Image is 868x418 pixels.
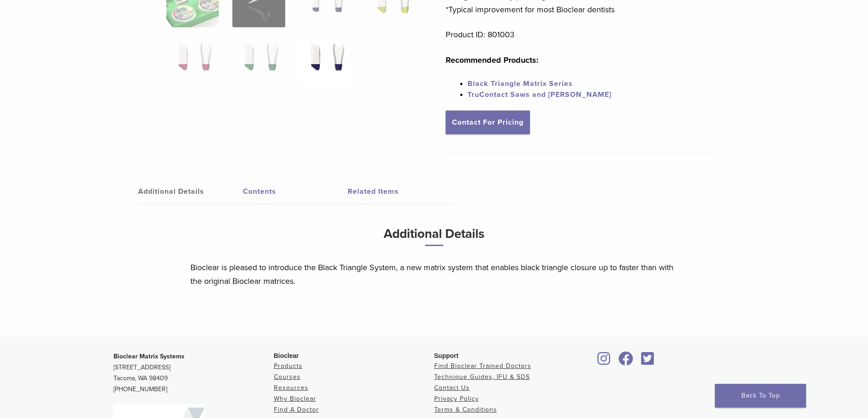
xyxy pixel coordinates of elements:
[113,351,274,395] p: [STREET_ADDRESS] Tacoma, WA 98409 [PHONE_NUMBER]
[434,352,459,359] span: Support
[113,353,185,360] strong: Bioclear Matrix Systems
[274,352,299,359] span: Bioclear
[434,384,470,392] a: Contact Us
[446,111,530,134] a: Contact For Pricing
[138,179,243,204] a: Additional Details
[274,395,316,403] a: Why Bioclear
[232,39,285,85] img: Black Triangle (BT) Kit - Image 10
[434,406,497,413] a: Terms & Conditions
[274,362,303,370] a: Products
[434,395,479,403] a: Privacy Policy
[190,223,678,253] h3: Additional Details
[190,261,678,288] p: Bioclear is pleased to introduce the Black Triangle System, a new matrix system that enables blac...
[467,90,611,99] a: TruContact Saws and [PERSON_NAME]
[274,384,308,392] a: Resources
[715,384,806,408] a: Back To Top
[274,406,319,413] a: Find A Doctor
[434,362,531,370] a: Find Bioclear Trained Doctors
[595,357,614,366] a: Bioclear
[274,373,301,381] a: Courses
[243,179,348,204] a: Contents
[166,39,219,85] img: Black Triangle (BT) Kit - Image 9
[446,55,539,65] strong: Recommended Products:
[446,28,714,41] p: Product ID: 801003
[299,39,351,85] img: Black Triangle (BT) Kit - Image 11
[638,357,657,366] a: Bioclear
[434,373,530,381] a: Technique Guides, IFU & SDS
[616,357,637,366] a: Bioclear
[348,179,452,204] a: Related Items
[467,79,573,88] a: Black Triangle Matrix Series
